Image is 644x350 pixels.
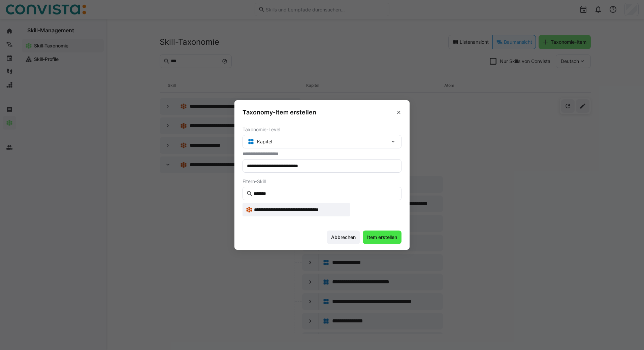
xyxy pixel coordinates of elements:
h3: Taxonomy-Item erstellen [243,108,316,116]
div: Eltern-Skill [243,178,401,185]
span: Taxonomie-Level [243,127,280,132]
span: Kapitel [254,138,272,145]
button: Abbrechen [327,231,360,244]
button: Item erstellen [363,231,401,244]
span: Item erstellen [366,234,398,241]
span: Abbrechen [330,234,357,241]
